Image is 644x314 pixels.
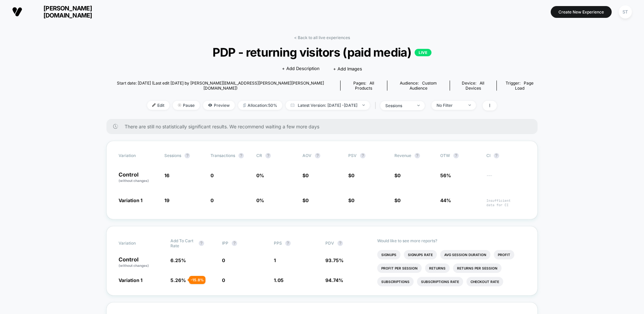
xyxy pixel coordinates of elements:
span: $ [302,197,309,203]
span: There are still no statistically significant results. We recommend waiting a few more days [125,124,524,129]
span: PSV [348,153,357,158]
span: 1 [274,257,276,263]
span: + Add Images [333,66,362,71]
span: 94.74 % [325,277,343,283]
span: 19 [164,197,169,203]
span: 6.25 % [170,257,186,263]
span: 0 [397,197,400,203]
li: Subscriptions [377,277,414,286]
span: Pause [173,101,200,110]
a: < Back to all live experiences [294,35,350,40]
li: Profit [494,250,514,259]
span: $ [302,172,309,178]
span: 0 [305,172,309,178]
span: $ [348,172,354,178]
img: rebalance [243,103,246,107]
span: CI [486,153,523,158]
span: 0 [351,172,354,178]
img: Visually logo [12,7,22,17]
span: Variation 1 [119,197,142,203]
span: all devices [465,81,485,91]
span: Add To Cart Rate [170,238,195,248]
span: PDP - returning visitors (paid media) [128,45,516,59]
span: AOV [302,153,312,158]
span: PPS [274,241,282,246]
img: edit [152,103,156,107]
img: end [469,104,471,106]
span: 0 [305,197,309,203]
button: ? [285,241,291,246]
span: Latest Version: [DATE] - [DATE] [286,101,370,110]
span: $ [348,197,354,203]
li: Profit Per Session [377,263,422,273]
span: Variation 1 [119,277,142,283]
li: Subscriptions Rate [417,277,463,286]
span: IPP [222,241,228,246]
span: OTW [440,153,477,158]
button: ? [238,153,244,158]
span: 0 [351,197,354,203]
button: ? [360,153,365,158]
img: end [417,105,420,106]
button: ? [453,153,459,158]
button: ? [415,153,420,158]
button: ? [185,153,190,158]
span: Preview [203,101,235,110]
span: Variation [119,153,156,158]
span: 16 [164,172,169,178]
span: Transactions [211,153,235,158]
p: Control [119,172,158,183]
button: ? [315,153,320,158]
span: | [373,101,380,111]
span: Insufficient data for CI [486,198,525,207]
span: CR [256,153,262,158]
span: 44% [440,197,451,203]
li: Signups Rate [404,250,437,259]
span: 0 [211,197,214,203]
div: No Filter [437,103,463,108]
span: PDV [325,241,334,246]
span: (without changes) [119,179,149,183]
li: Checkout Rate [466,277,503,286]
div: Audience: [392,81,445,91]
li: Returns [425,263,450,273]
span: 56% [440,172,451,178]
button: [PERSON_NAME][DOMAIN_NAME] [10,4,110,19]
div: ST [619,5,632,19]
button: ? [199,241,204,246]
span: Variation [119,238,156,248]
span: (without changes) [119,263,149,268]
span: [PERSON_NAME][DOMAIN_NAME] [27,5,108,19]
span: Device: [450,81,496,91]
p: Control [119,257,164,268]
span: 1.05 [274,277,284,283]
button: ? [265,153,271,158]
span: $ [394,197,400,203]
div: Trigger: [502,81,538,91]
span: 0 % [256,172,264,178]
li: Avg Session Duration [440,250,490,259]
div: - 15.8 % [189,276,205,284]
span: + Add Description [282,65,320,72]
span: 0 [397,172,400,178]
div: sessions [385,103,412,108]
img: end [362,104,365,106]
button: ? [232,241,237,246]
span: Allocation: 50% [238,101,282,110]
span: Custom Audience [410,81,437,91]
span: 0 [222,277,225,283]
li: Returns Per Session [453,263,502,273]
span: Edit [147,101,169,110]
button: ST [617,5,634,19]
span: 0 [211,172,214,178]
span: Page Load [515,81,534,91]
span: Start date: [DATE] (Last edit [DATE] by [PERSON_NAME][EMAIL_ADDRESS][PERSON_NAME][PERSON_NAME][DO... [106,81,334,91]
li: Signups [377,250,400,259]
p: LIVE [415,49,431,56]
span: 0 [222,257,225,263]
span: Sessions [164,153,181,158]
p: Would like to see more reports? [377,238,526,243]
span: 5.26 % [170,277,186,283]
img: calendar [291,103,294,107]
button: ? [337,241,343,246]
